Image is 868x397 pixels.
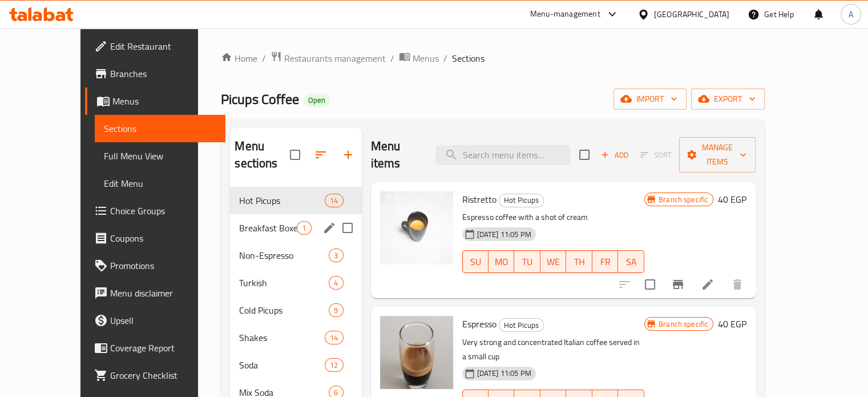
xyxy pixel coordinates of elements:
[297,221,311,235] div: items
[271,51,386,66] a: Restaurants management
[462,335,644,364] p: Very strong and concentrated Italian coffee served in a small cup
[230,242,361,269] div: Non-Espresso3
[85,252,225,279] a: Promotions
[325,194,343,207] div: items
[452,51,485,65] span: Sections
[95,142,225,170] a: Full Menu View
[679,137,756,173] button: Manage items
[371,138,422,172] h2: Menu items
[462,210,644,224] p: Espresso coffee with a shot of cream
[467,254,484,270] span: SU
[691,89,765,110] button: export
[262,51,266,65] li: /
[239,221,297,235] span: Breakfast Boxes
[239,248,329,262] span: Non-Espresso
[95,115,225,142] a: Sections
[718,191,746,207] h6: 40 EGP
[235,138,289,172] h2: Menu sections
[110,314,216,327] span: Upsell
[110,204,216,218] span: Choice Groups
[325,360,342,371] span: 12
[110,368,216,382] span: Grocery Checklist
[325,195,342,206] span: 14
[110,67,216,81] span: Branches
[304,94,330,107] div: Open
[304,95,330,105] span: Open
[321,219,338,236] button: edit
[329,276,343,290] div: items
[230,269,361,296] div: Turkish4
[230,351,361,379] div: Soda12
[221,86,299,112] span: Picups Coffee
[239,303,329,317] span: Cold Picups
[112,94,216,108] span: Menus
[724,271,751,298] button: delete
[325,331,343,344] div: items
[499,319,543,332] span: Hot Picups
[329,303,343,317] div: items
[334,141,362,169] button: Add section
[239,358,325,372] div: Soda
[540,250,567,273] button: WE
[701,278,714,291] a: Edit menu item
[718,316,746,332] h6: 40 EGP
[623,92,677,106] span: import
[390,51,394,65] li: /
[110,39,216,53] span: Edit Restaurant
[110,286,216,300] span: Menu disclaimer
[307,141,334,169] span: Sort sections
[596,146,633,164] span: Add item
[592,250,619,273] button: FR
[623,254,640,270] span: SA
[284,51,386,65] span: Restaurants management
[329,278,342,288] span: 4
[230,187,361,214] div: Hot Picups14
[85,362,225,389] a: Grocery Checklist
[230,296,361,324] div: Cold Picups9
[462,191,496,208] span: Ristretto
[297,223,310,234] span: 1
[599,149,630,162] span: Add
[221,51,257,65] a: Home
[230,214,361,242] div: Breakfast Boxes1edit
[329,305,342,316] span: 9
[104,149,216,163] span: Full Menu View
[613,89,687,110] button: import
[85,87,225,115] a: Menus
[85,33,225,60] a: Edit Restaurant
[239,331,325,344] span: Shakes
[85,197,225,224] a: Choice Groups
[95,170,225,197] a: Edit Menu
[85,60,225,87] a: Branches
[110,231,216,245] span: Coupons
[499,318,544,332] div: Hot Picups
[572,143,596,167] span: Select section
[638,272,662,296] span: Select to update
[239,276,329,290] span: Turkish
[849,8,853,21] span: A
[654,8,729,21] div: [GEOGRAPHIC_DATA]
[110,341,216,355] span: Coverage Report
[654,319,713,330] span: Branch specific
[110,259,216,272] span: Promotions
[654,194,713,205] span: Branch specific
[85,224,225,252] a: Coupons
[499,194,543,207] span: Hot Picups
[221,51,765,66] nav: breadcrumb
[566,250,592,273] button: TH
[85,307,225,334] a: Upsell
[618,250,644,273] button: SA
[443,51,447,65] li: /
[462,315,496,332] span: Espresso
[325,358,343,372] div: items
[325,332,342,343] span: 14
[435,145,570,165] input: search
[239,194,325,207] span: Hot Picups
[530,7,600,21] div: Menu-management
[104,122,216,135] span: Sections
[380,316,453,389] img: Espresso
